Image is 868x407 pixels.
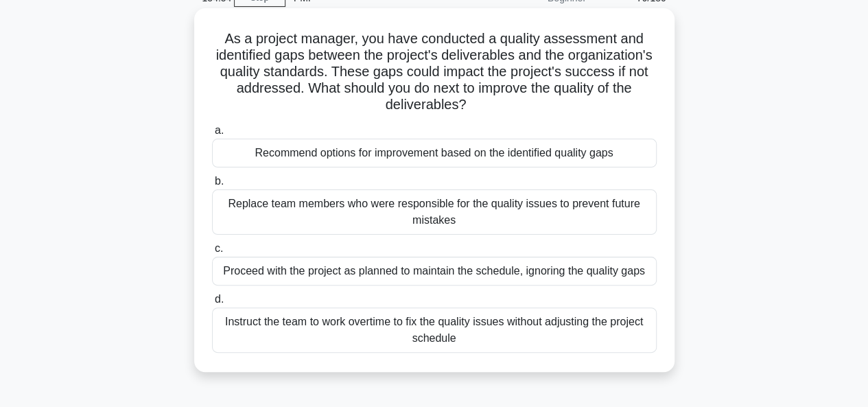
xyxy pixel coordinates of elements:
[215,293,224,305] span: d.
[212,257,657,286] div: Proceed with the project as planned to maintain the schedule, ignoring the quality gaps
[212,189,657,235] div: Replace team members who were responsible for the quality issues to prevent future mistakes
[211,30,658,114] h5: As a project manager, you have conducted a quality assessment and identified gaps between the pro...
[215,175,224,187] span: b.
[215,124,224,136] span: a.
[215,242,223,254] span: c.
[212,307,657,353] div: Instruct the team to work overtime to fix the quality issues without adjusting the project schedule
[212,139,657,167] div: Recommend options for improvement based on the identified quality gaps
